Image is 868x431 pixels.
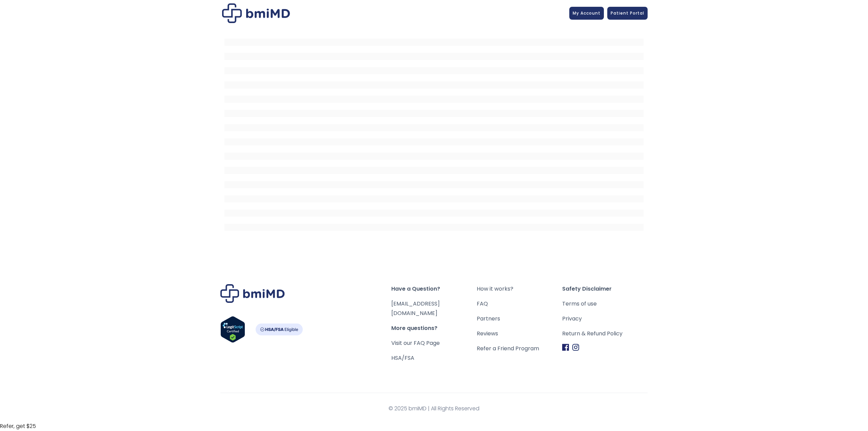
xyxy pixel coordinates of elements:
[562,344,569,351] img: Facebook
[477,344,562,353] a: Refer a Friend Program
[477,329,562,338] a: Reviews
[607,7,648,20] a: Patient Portal
[477,299,562,309] a: FAQ
[224,32,644,235] iframe: MDI Patient Messaging Portal
[391,300,440,317] a: [EMAIL_ADDRESS][DOMAIN_NAME]
[562,314,648,324] a: Privacy
[562,299,648,309] a: Terms of use
[562,329,648,338] a: Return & Refund Policy
[220,404,648,413] span: © 2025 bmiMD | All Rights Reserved
[391,339,440,347] a: Visit our FAQ Page
[562,284,648,294] span: Safety Disclaimer
[220,316,245,343] img: Verify Approval for www.bmimd.com
[255,324,303,335] img: HSA-FSA
[572,344,579,351] img: Instagram
[477,314,562,324] a: Partners
[222,3,290,23] img: Patient Messaging Portal
[569,7,604,20] a: My Account
[573,10,600,16] span: My Account
[611,10,644,16] span: Patient Portal
[220,284,285,303] img: Brand Logo
[391,324,477,333] span: More questions?
[391,354,414,362] a: HSA/FSA
[477,284,562,294] a: How it works?
[391,284,477,294] span: Have a Question?
[220,316,245,346] a: Verify LegitScript Approval for www.bmimd.com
